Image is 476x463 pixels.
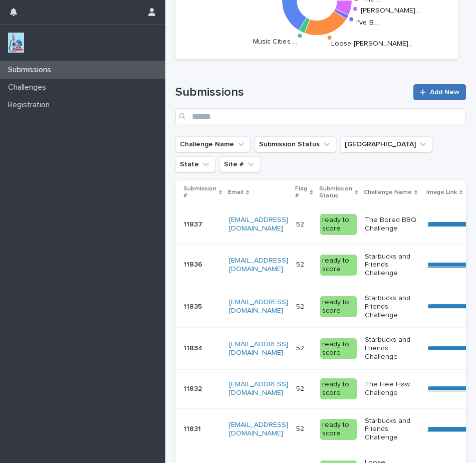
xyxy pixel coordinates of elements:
[320,296,357,317] div: ready to score
[365,253,419,278] p: Starbucks and Friends Challenge
[296,218,306,229] p: 52
[229,381,288,396] a: [EMAIL_ADDRESS][DOMAIN_NAME]
[365,216,419,233] p: The Bored BBQ Challenge
[183,301,204,311] p: 11835
[175,85,407,100] h1: Submissions
[430,89,459,96] span: Add New
[4,100,58,110] p: Registration
[357,19,379,26] text: I've B…
[175,108,466,124] input: Search
[229,299,288,314] a: [EMAIL_ADDRESS][DOMAIN_NAME]
[320,255,357,276] div: ready to score
[320,214,357,235] div: ready to score
[183,259,204,269] p: 11836
[175,136,251,152] button: Challenge Name
[361,7,420,14] text: [PERSON_NAME]…
[183,342,204,353] p: 11834
[364,187,412,198] p: Challenge Name
[175,156,215,172] button: State
[320,419,357,440] div: ready to score
[229,341,288,356] a: [EMAIL_ADDRESS][DOMAIN_NAME]
[253,38,297,45] text: Music Cities …
[365,380,419,397] p: The Hee Haw Challenge
[183,423,203,433] p: 11831
[296,383,306,393] p: 52
[319,183,352,202] p: Submission Status
[229,257,288,273] a: [EMAIL_ADDRESS][DOMAIN_NAME]
[365,294,419,319] p: Starbucks and Friends Challenge
[296,423,306,433] p: 52
[219,156,261,172] button: Site #
[228,187,244,198] p: Email
[4,65,59,75] p: Submissions
[229,216,288,232] a: [EMAIL_ADDRESS][DOMAIN_NAME]
[331,40,413,47] text: Loose [PERSON_NAME]…
[183,183,216,202] p: Submission #
[426,187,457,198] p: Image Link
[183,218,204,229] p: 11837
[320,378,357,399] div: ready to score
[296,342,306,353] p: 52
[340,136,432,152] button: Closest City
[413,84,466,100] a: Add New
[8,33,24,53] img: jxsLJbdS1eYBI7rVAS4p
[255,136,336,152] button: Submission Status
[183,383,204,393] p: 11832
[296,259,306,269] p: 52
[296,301,306,311] p: 52
[229,421,288,437] a: [EMAIL_ADDRESS][DOMAIN_NAME]
[4,83,54,92] p: Challenges
[365,417,419,442] p: Starbucks and Friends Challenge
[365,336,419,361] p: Starbucks and Friends Challenge
[320,338,357,359] div: ready to score
[295,183,307,202] p: Flag #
